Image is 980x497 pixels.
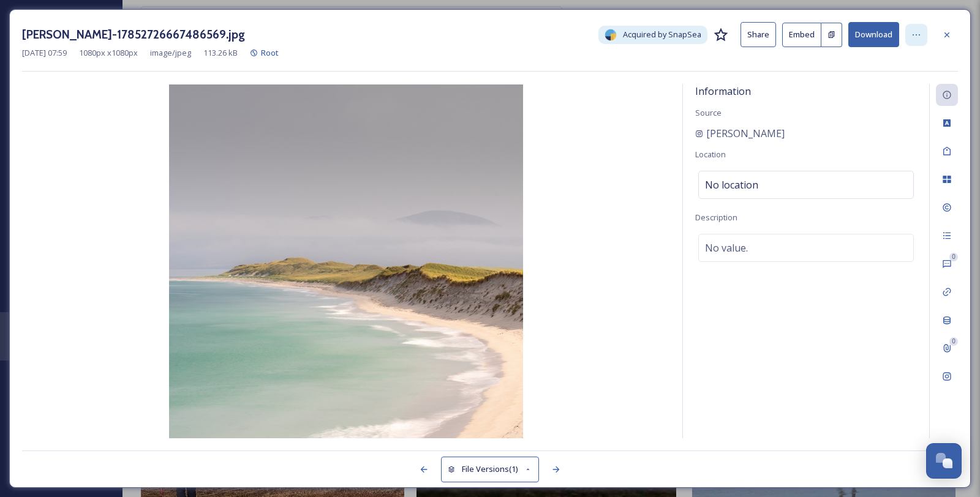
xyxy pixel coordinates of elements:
[741,22,776,47] button: Share
[949,253,958,261] div: 0
[848,22,899,47] button: Download
[706,126,785,141] span: [PERSON_NAME]
[695,126,785,141] a: [PERSON_NAME]
[623,29,701,40] span: Acquired by SnapSea
[22,26,245,43] h3: [PERSON_NAME]-17852726667486569.jpg
[705,177,758,192] span: No location
[605,29,617,41] img: snapsea-logo.png
[79,47,138,59] span: 1080 px x 1080 px
[150,47,191,59] span: image/jpeg
[22,47,67,59] span: [DATE] 07:59
[695,149,726,160] span: Location
[695,84,751,98] span: Information
[261,47,279,58] span: Root
[782,23,821,47] button: Embed
[203,47,238,59] span: 113.26 kB
[705,241,748,255] span: No value.
[695,107,722,118] span: Source
[22,84,670,438] img: keith_taylor_photography-17852726667486569.jpg
[926,443,962,479] button: Open Chat
[695,212,737,223] span: Description
[441,457,539,482] button: File Versions(1)
[949,337,958,346] div: 0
